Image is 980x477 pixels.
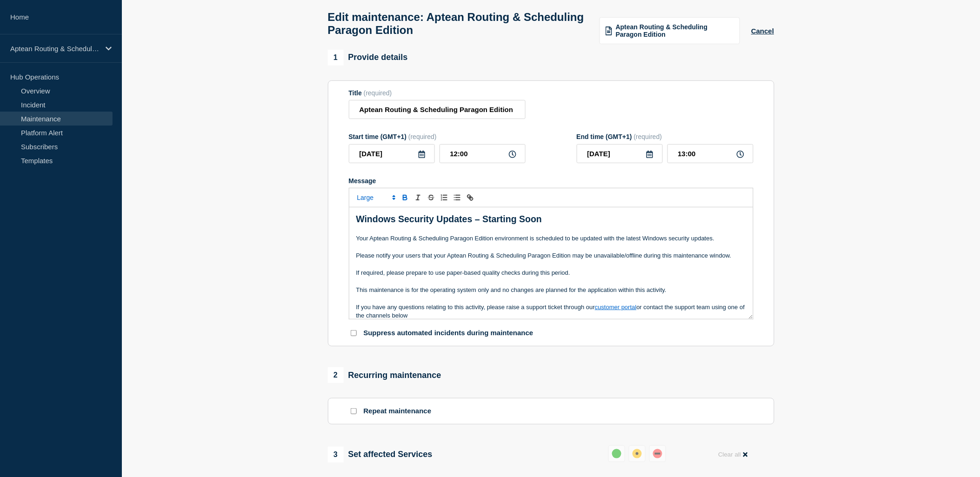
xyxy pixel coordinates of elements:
div: Message [349,207,753,319]
div: End time (GMT+1) [577,133,753,140]
input: YYYY-MM-DD [349,144,435,163]
span: (required) [634,133,662,140]
div: Recurring maintenance [328,367,441,383]
span: Font size [353,192,399,203]
input: HH:MM [667,144,753,163]
span: 2 [328,367,344,383]
input: HH:MM [440,144,526,163]
button: Toggle ordered list [438,192,451,203]
span: 1 [328,50,344,66]
button: Toggle bulleted list [451,192,464,203]
p: Repeat maintenance [364,407,432,416]
div: Title [349,89,526,97]
a: customer portal [595,304,637,311]
strong: Windows Security Updates – Starting Soon [356,214,542,224]
div: Start time (GMT+1) [349,133,526,140]
button: Clear all [713,445,753,464]
input: Title [349,100,526,119]
button: Toggle bold text [399,192,412,203]
div: Provide details [328,50,408,66]
input: Suppress automated incidents during maintenance [351,330,357,336]
input: Repeat maintenance [351,408,357,414]
p: If required, please prepare to use paper-based quality checks during this period. [356,269,746,277]
input: YYYY-MM-DD [577,144,663,163]
button: up [608,445,625,462]
button: Toggle italic text [412,192,425,203]
div: up [612,449,621,458]
button: Cancel [751,27,774,35]
button: Toggle strikethrough text [425,192,438,203]
span: 3 [328,447,344,463]
h1: Edit maintenance: Aptean Routing & Scheduling Paragon Edition [328,11,589,37]
div: affected [633,449,642,458]
button: down [649,445,666,462]
div: Set affected Services [328,447,433,463]
div: down [653,449,662,458]
p: Your Aptean Routing & Scheduling Paragon Edition environment is scheduled to be updated with the ... [356,234,746,243]
p: If you have any questions relating to this activity, please raise a support ticket through our or... [356,303,746,320]
div: Message [349,177,753,185]
img: template icon [606,26,612,35]
p: Aptean Routing & Scheduling Paragon Edition [10,45,100,53]
button: affected [629,445,646,462]
p: Suppress automated incidents during maintenance [364,329,533,338]
p: Please notify your users that your Aptean Routing & Scheduling Paragon Edition may be unavailable... [356,252,746,260]
button: Toggle link [464,192,477,203]
span: (required) [364,89,392,97]
span: (required) [408,133,437,140]
span: Aptean Routing & Scheduling Paragon Edition [616,23,734,38]
p: This maintenance is for the operating system only and no changes are planned for the application ... [356,286,746,294]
